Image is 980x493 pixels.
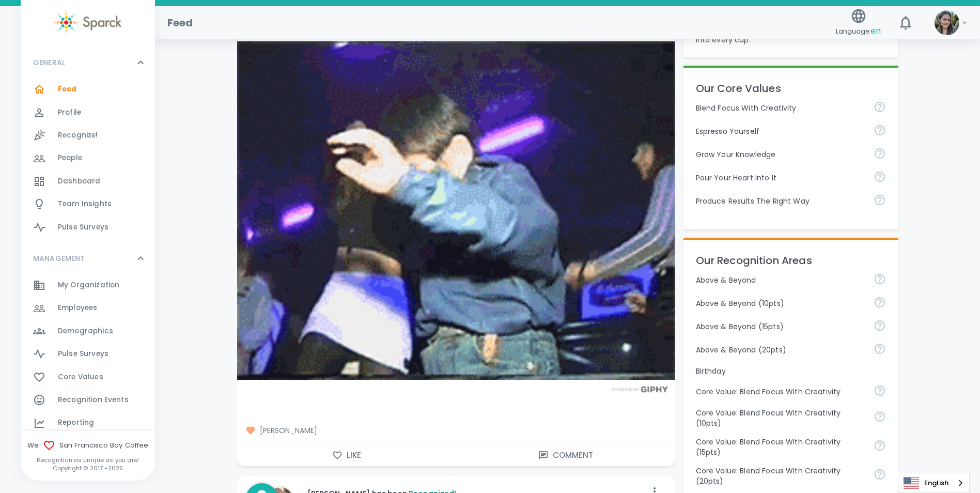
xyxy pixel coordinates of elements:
[58,153,82,163] span: People
[21,343,155,365] a: Pulse Surveys
[21,78,155,101] a: Feed
[58,280,119,290] span: My Organization
[21,78,155,243] div: GENERAL
[21,389,155,411] a: Recognition Events
[58,372,103,382] span: Core Values
[21,10,155,35] a: Sparck logo
[58,199,112,209] span: Team Insights
[874,410,886,423] svg: Achieve goals today and innovate for tomorrow
[21,464,155,472] p: Copyright © 2017 - 2025
[874,124,886,136] svg: Share your voice and your ideas
[696,408,865,428] p: Core Value: Blend Focus With Creativity (10pts)
[696,366,886,376] p: Birthday
[21,124,155,147] a: Recognize!
[935,10,959,35] img: Picture of Mackenzie
[21,47,155,78] div: GENERAL
[898,473,969,492] a: English
[874,384,886,397] svg: Achieve goals today and innovate for tomorrow
[21,101,155,124] a: Profile
[21,193,155,215] a: Team Insights
[58,130,98,141] span: Recognize!
[245,425,667,436] span: [PERSON_NAME]
[696,80,886,97] p: Our Core Values
[696,437,865,457] p: Core Value: Blend Focus With Creativity (15pts)
[58,395,129,405] span: Recognition Events
[696,252,886,269] p: Our Recognition Areas
[21,411,155,434] a: Reporting
[696,298,865,309] p: Above & Beyond (10pts)
[21,170,155,193] a: Dashboard
[21,320,155,343] a: Demographics
[696,466,865,486] p: Core Value: Blend Focus With Creativity (20pts)
[33,253,85,264] p: MANAGEMENT
[898,473,970,493] div: Language
[33,57,65,68] p: GENERAL
[870,25,881,37] span: en
[836,24,881,38] span: Language:
[58,326,113,336] span: Demographics
[456,444,675,466] button: Comment
[696,196,865,206] p: Produce Results The Right Way
[58,303,97,313] span: Employees
[21,366,155,389] a: Core Values
[874,194,886,206] svg: Find success working together and doing the right thing
[874,147,886,160] svg: Follow your curiosity and learn together
[21,147,155,170] a: People
[58,349,108,359] span: Pulse Surveys
[696,173,865,183] p: Pour Your Heart Into It
[874,319,886,332] svg: For going above and beyond!
[21,456,155,464] p: Recognition as unique as you are!
[167,14,193,31] h1: Feed
[832,5,885,41] button: Language:en
[696,321,865,332] p: Above & Beyond (15pts)
[58,222,108,233] span: Pulse Surveys
[874,343,886,355] svg: For going above and beyond!
[21,297,155,319] a: Employees
[21,243,155,274] div: MANAGEMENT
[58,107,81,118] span: Profile
[237,444,456,466] button: Like
[874,296,886,309] svg: For going above and beyond!
[21,439,155,452] span: We San Francisco Bay Coffee
[874,273,886,285] svg: For going above and beyond!
[58,176,100,187] span: Dashboard
[58,84,77,95] span: Feed
[898,473,970,493] aside: Language selected: English
[696,126,865,136] p: Espresso Yourself
[696,275,865,285] p: Above & Beyond
[874,439,886,452] svg: Achieve goals today and innovate for tomorrow
[696,149,865,160] p: Grow Your Knowledge
[874,101,886,113] svg: Achieve goals today and innovate for tomorrow
[696,345,865,355] p: Above & Beyond (20pts)
[58,418,94,428] span: Reporting
[21,274,155,297] a: My Organization
[54,10,121,35] img: Sparck logo
[21,216,155,239] a: Pulse Surveys
[696,103,865,113] p: Blend Focus With Creativity
[609,386,671,393] img: Powered by GIPHY
[874,468,886,481] svg: Achieve goals today and innovate for tomorrow
[874,171,886,183] svg: Come to work to make a difference in your own way
[696,387,865,397] p: Core Value: Blend Focus With Creativity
